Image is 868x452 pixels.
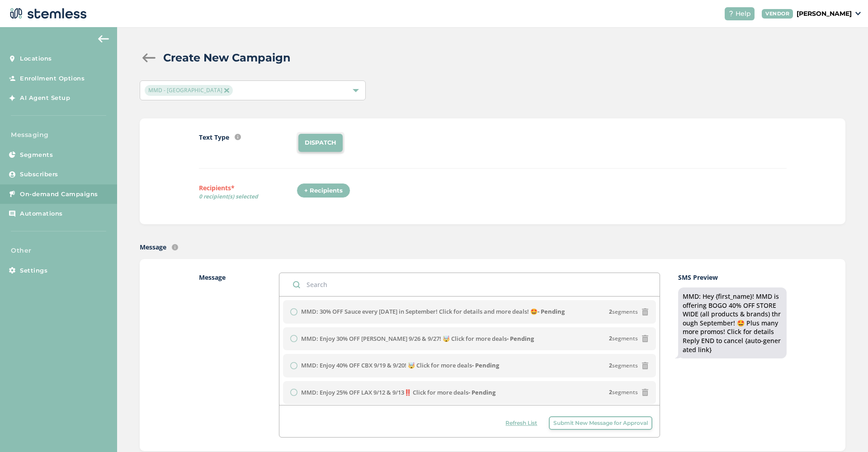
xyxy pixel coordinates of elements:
span: Refresh List [505,419,537,427]
div: VENDOR [762,9,793,19]
label: Recipients* [199,183,297,204]
strong: 2 [609,308,612,315]
img: icon-arrow-back-accent-c549486e.svg [98,35,109,42]
div: + Recipients [297,183,350,198]
strong: - Pending [538,307,565,315]
strong: 2 [609,334,612,342]
label: SMS Preview [678,273,786,282]
span: Automations [20,209,63,218]
li: DISPATCH [298,134,343,152]
button: Refresh List [501,416,542,430]
iframe: Chat Widget [823,409,868,452]
input: Search [279,273,660,296]
label: MMD: 30% OFF Sauce every [DATE] in September! Click for details and more deals! 🤩 [301,307,565,316]
span: Help [736,9,751,19]
strong: - Pending [468,388,495,396]
p: [PERSON_NAME] [797,9,852,19]
img: logo-dark-0685b13c.svg [7,5,87,23]
span: 0 recipient(s) selected [199,193,297,201]
label: Text Type [199,132,229,142]
strong: - Pending [507,334,534,343]
span: Subscribers [20,170,58,179]
strong: 2 [609,388,612,396]
button: Submit New Message for Approval [549,416,652,430]
span: Settings [20,266,47,275]
label: Message [199,273,261,438]
span: Submit New Message for Approval [553,419,648,427]
span: Enrollment Options [20,74,85,83]
span: Locations [20,54,52,63]
h2: Create New Campaign [163,50,291,66]
strong: 2 [609,362,612,369]
img: icon-info-236977d2.svg [235,134,241,140]
span: Segments [20,151,53,160]
img: icon-help-white-03924b79.svg [728,11,734,16]
img: icon-info-236977d2.svg [172,244,178,250]
label: MMD: Enjoy 30% OFF [PERSON_NAME] 9/26 & 9/27! 🤯 Click for more deals [301,334,534,344]
div: MMD: Hey {first_name}! MMD is offering BOGO 40% OFF STOREWIDE (all products & brands) through Sep... [683,292,782,354]
label: MMD: Enjoy 25% OFF LAX 9/12 & 9/13‼️ Click for more deals [301,388,495,397]
span: AI Agent Setup [20,94,70,103]
span: segments [609,388,638,396]
label: MMD: Enjoy 40% OFF CBX 9/19 & 9/20! 🤯 Click for more deals [301,361,499,370]
img: icon-close-accent-8a337256.svg [224,88,229,93]
strong: - Pending [472,361,499,369]
span: MMD - [GEOGRAPHIC_DATA] [145,85,232,96]
span: segments [609,362,638,370]
span: On-demand Campaigns [20,190,98,199]
img: icon_down-arrow-small-66adaf34.svg [855,12,861,15]
span: segments [609,334,638,343]
label: Message [140,242,166,252]
span: segments [609,308,638,316]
